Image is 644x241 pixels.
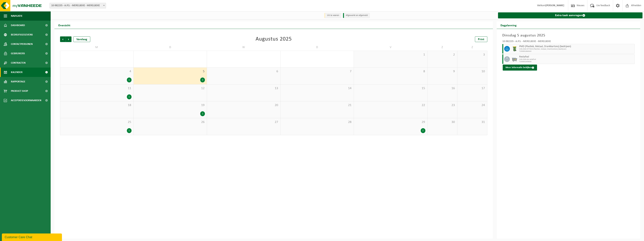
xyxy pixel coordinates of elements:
[459,120,485,124] span: 31
[429,53,455,57] span: 2
[459,103,485,107] span: 24
[62,120,132,124] span: 25
[282,69,352,74] span: 7
[503,65,537,71] button: Meer informatie bekijken
[11,86,28,96] span: Product Shop
[459,69,485,74] span: 10
[11,21,25,30] span: Dashboard
[356,69,425,74] span: 8
[519,61,634,63] span: T250001939838
[343,13,370,18] li: Afgewerkt en afgemeld
[519,55,634,58] span: Restafval
[11,39,33,49] span: Contactpersonen
[50,3,106,8] span: 10-982235 - A.P.S. - MERELBEKE - MERELBEKE
[421,128,425,133] div: 2
[209,120,278,124] span: 27
[11,96,41,105] span: Acceptatievoorwaarden
[2,233,63,241] iframe: chat widget
[356,103,425,107] span: 22
[545,4,564,7] strong: [PERSON_NAME]
[497,21,520,29] h2: Dagplanning
[209,69,278,74] span: 6
[429,103,455,107] span: 23
[429,120,455,124] span: 30
[512,46,517,52] img: WB-0240-HPE-GN-50
[135,69,205,74] span: 5
[11,30,33,39] span: Bedrijfsgegevens
[429,86,455,90] span: 16
[62,69,132,74] span: 4
[134,44,207,51] td: D
[498,12,643,18] a: Extra taak aanvragen
[356,120,425,124] span: 29
[356,86,425,90] span: 15
[519,48,634,50] span: WB-2500-HP PMD (Plastiek, Metaal, Drankkartons) (bedrijven)
[62,103,132,107] span: 18
[512,56,517,62] img: WB-2500-GAL-GY-01
[209,103,278,107] span: 20
[60,36,66,42] span: Vorige
[11,77,25,86] span: Rapportage
[356,53,425,57] span: 1
[135,103,205,107] span: 19
[282,120,352,124] span: 28
[135,86,205,90] span: 12
[62,86,132,90] span: 11
[200,111,205,116] div: 1
[127,128,132,133] div: 1
[427,44,457,51] td: Z
[127,94,132,99] div: 1
[11,49,25,58] span: Gebruikers
[429,69,455,74] span: 9
[11,68,23,77] span: Kalender
[127,78,132,82] div: 1
[281,44,354,51] td: D
[502,33,635,38] h3: Dinsdag 5 augustus 2025
[502,40,635,44] div: 10-982235 - A.P.S. - MERELBEKE - MERELBEKE
[459,53,485,57] span: 3
[135,120,205,124] span: 26
[209,86,278,90] span: 13
[282,86,352,90] span: 14
[475,36,487,42] a: Print
[60,44,134,51] td: M
[200,78,205,82] div: 2
[66,36,71,42] span: Volgende
[459,86,485,90] span: 17
[207,44,281,51] td: W
[519,50,634,53] span: T250001994543
[354,44,427,51] td: V
[519,45,634,48] span: PMD (Plastiek, Metaal, Drankkartons) (bedrijven)
[256,36,292,42] div: Augustus 2025
[11,11,23,21] span: Navigatie
[73,36,90,42] div: Vandaag
[324,13,341,18] li: Uit te voeren
[282,103,352,107] span: 21
[478,38,484,41] span: Print
[11,58,26,68] span: Contracten
[519,58,634,61] span: WB-2500-GA restafval
[457,44,487,51] td: Z
[54,21,74,29] h2: Overzicht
